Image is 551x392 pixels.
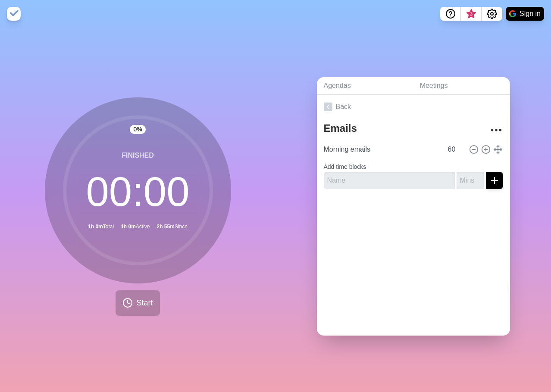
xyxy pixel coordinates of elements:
button: Start [116,290,160,316]
span: Start [136,297,153,309]
a: Back [317,95,510,119]
button: Sign in [506,7,544,21]
button: Settings [482,7,502,21]
label: Add time blocks [324,163,366,170]
button: More [488,121,505,139]
input: Mins [445,141,465,158]
input: Name [324,172,455,189]
a: Agendas [317,77,413,95]
input: Mins [457,172,484,189]
button: Help [440,7,461,21]
a: Meetings [413,77,510,95]
img: timeblocks logo [7,7,21,21]
img: google logo [509,10,516,17]
span: 3 [468,11,475,18]
input: Name [320,141,443,158]
button: What’s new [461,7,482,21]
